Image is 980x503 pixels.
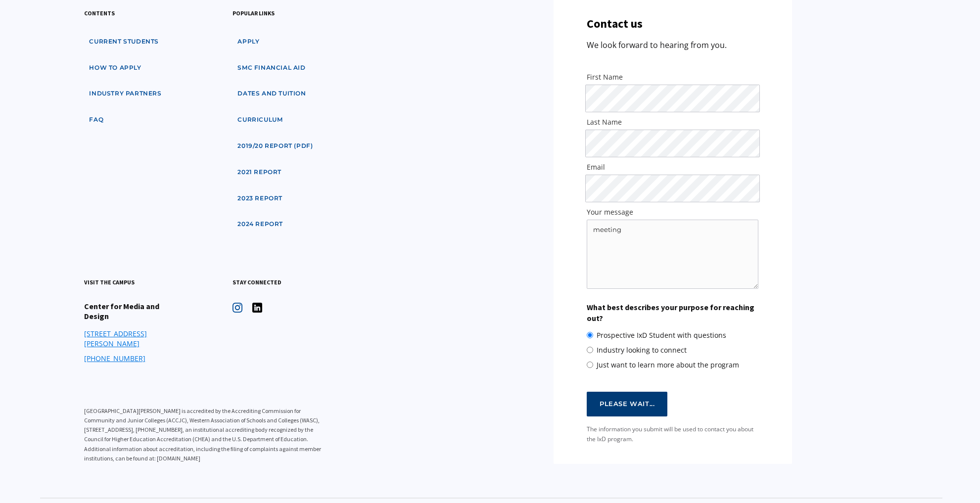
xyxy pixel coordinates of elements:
[84,33,164,51] a: Current students
[587,117,758,127] label: Last Name
[597,360,739,370] span: Just want to learn more about the program
[84,85,166,103] a: industry partners
[587,424,758,444] div: The information you submit will be used to contact you about the IxD program.
[587,362,593,368] input: Just want to learn more about the program
[587,302,758,324] label: What best describes your purpose for reaching out?
[587,72,758,82] label: First Name
[597,345,687,355] span: Industry looking to connect
[587,332,593,338] input: Prospective IxD Student with questions
[587,39,727,52] p: We look forward to hearing from you.
[84,59,146,77] a: how to apply
[233,85,311,103] a: dates and tuition
[587,392,667,416] input: Please wait...
[84,277,135,287] h3: visit the campus
[84,406,331,463] p: [GEOGRAPHIC_DATA][PERSON_NAME] is accredited by the Accrediting Commission for Community and Juni...
[233,137,318,155] a: 2019/20 Report (pdf)
[587,162,758,172] label: Email
[233,33,264,51] a: apply
[233,163,286,182] a: 2021 Report
[84,329,183,349] a: [STREET_ADDRESS][PERSON_NAME]
[565,17,780,444] form: SMC IxD Website Contact Form - Footer
[233,189,287,208] a: 2023 Report
[233,215,288,233] a: 2024 Report
[597,330,726,340] span: Prospective IxD Student with questions
[84,302,183,320] h4: Center for Media and Design
[587,17,643,31] h3: Contact us
[233,111,287,129] a: curriculum
[587,207,758,217] label: Your message
[233,8,275,18] h3: popular links
[84,354,145,364] a: [PHONE_NUMBER]
[233,277,281,287] h3: stay connected
[587,347,593,353] input: Industry looking to connect
[84,111,108,129] a: faq
[252,303,262,313] img: icon - instagram
[233,59,310,77] a: SMC financial aid
[84,8,115,18] h3: contents
[233,303,242,313] img: icon - instagram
